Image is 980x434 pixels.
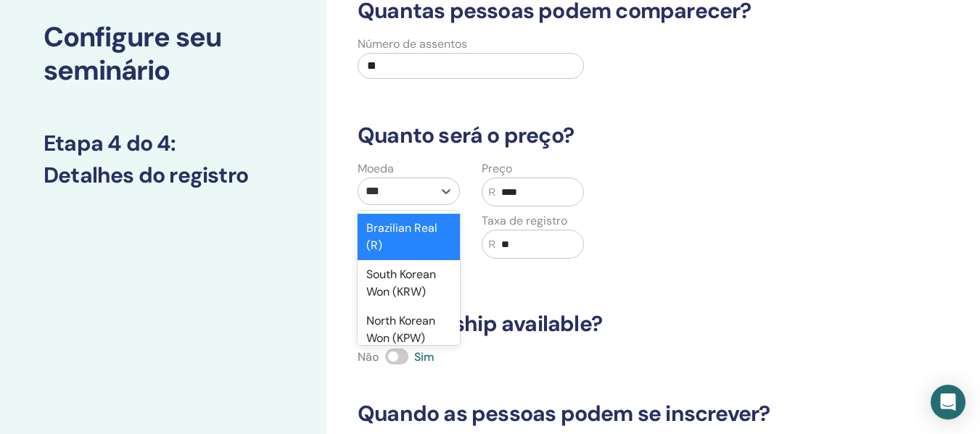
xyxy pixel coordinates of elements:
[349,401,863,427] h3: Quando as pessoas podem se inscrever?
[931,385,965,420] div: Open Intercom Messenger
[358,306,460,353] div: North Korean Won (KPW)
[488,237,495,252] span: R
[358,349,379,364] span: Não
[488,185,495,200] span: R
[414,349,435,364] span: Sim
[44,130,283,157] h3: Etapa 4 do 4 :
[358,160,394,178] label: Moeda
[44,162,283,188] h3: Detalhes do registro
[482,212,567,230] label: Taxa de registro
[349,122,863,149] h3: Quanto será o preço?
[44,21,283,87] h2: Configure seu seminário
[358,36,467,53] label: Número de assentos
[358,260,460,306] div: South Korean Won (KRW)
[358,214,460,260] div: Brazilian Real (R)
[482,160,512,178] label: Preço
[349,311,863,337] h3: Is scholarship available?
